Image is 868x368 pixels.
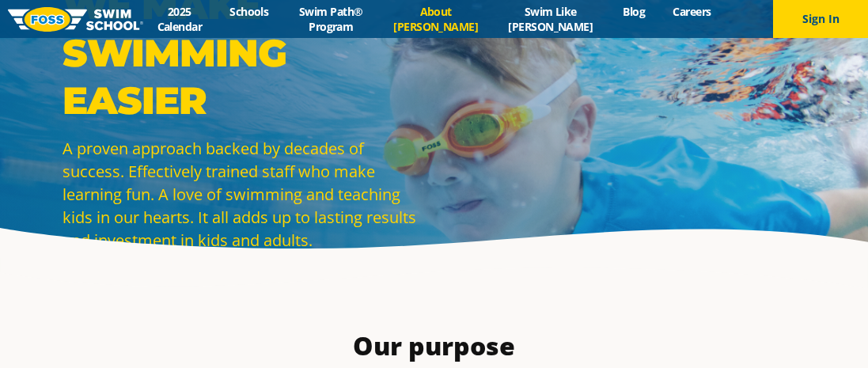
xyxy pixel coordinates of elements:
[659,4,725,19] a: Careers
[63,137,426,252] p: A proven approach backed by decades of success. Effectively trained staff who make learning fun. ...
[61,330,808,362] h3: Our purpose
[216,4,282,19] a: Schools
[609,4,659,19] a: Blog
[380,4,492,34] a: About [PERSON_NAME]
[492,4,609,34] a: Swim Like [PERSON_NAME]
[8,7,143,32] img: FOSS Swim School Logo
[282,4,380,34] a: Swim Path® Program
[143,4,216,34] a: 2025 Calendar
